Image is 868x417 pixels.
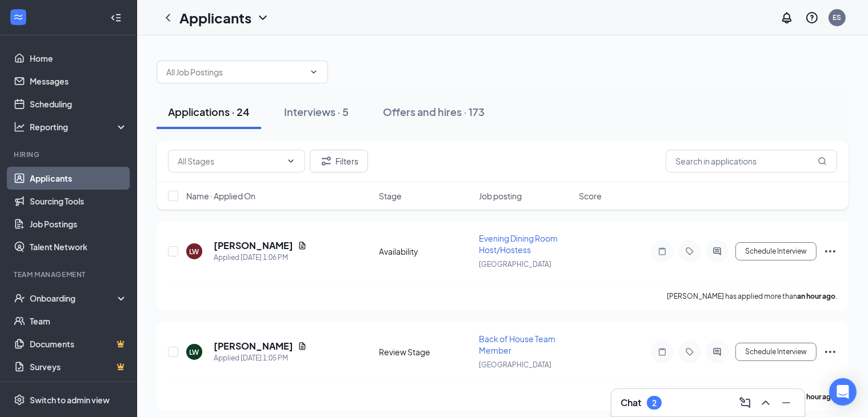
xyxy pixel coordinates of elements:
[30,70,127,93] a: Messages
[284,105,349,119] div: Interviews · 5
[710,247,724,256] svg: ActiveChat
[666,150,837,173] input: Search in applications
[479,360,551,369] span: [GEOGRAPHIC_DATA]
[214,252,307,263] div: Applied [DATE] 1:06 PM
[14,394,25,406] svg: Settings
[310,150,368,173] button: Filter Filters
[479,233,558,255] span: Evening Dining Room Host/Hostess
[298,342,307,351] svg: Document
[30,190,127,212] a: Sourcing Tools
[110,12,122,23] svg: Collapse
[738,396,752,410] svg: ComposeMessage
[735,343,817,361] button: Schedule Interview
[190,247,199,256] div: LW
[683,247,697,256] svg: Tag
[179,8,251,27] h1: Applicants
[13,11,24,23] svg: WorkstreamLogo
[30,355,127,378] a: SurveysCrown
[652,398,657,408] div: 2
[759,396,773,410] svg: ChevronUp
[655,347,669,356] svg: Note
[667,291,837,301] p: [PERSON_NAME] has applied more than .
[214,352,307,364] div: Applied [DATE] 1:05 PM
[30,235,127,258] a: Talent Network
[30,167,127,190] a: Applicants
[256,11,270,25] svg: ChevronDown
[479,334,555,355] span: Back of House Team Member
[833,13,842,22] div: ES
[214,239,293,252] h5: [PERSON_NAME]
[166,66,305,78] input: All Job Postings
[655,247,669,256] svg: Note
[736,394,754,412] button: ComposeMessage
[797,392,835,401] b: an hour ago
[14,121,25,133] svg: Analysis
[383,105,485,119] div: Offers and hires · 173
[309,67,318,77] svg: ChevronDown
[14,150,125,159] div: Hiring
[797,292,835,300] b: an hour ago
[186,190,255,202] span: Name · Applied On
[30,292,118,304] div: Onboarding
[779,396,793,410] svg: Minimize
[30,332,127,355] a: DocumentsCrown
[14,270,125,279] div: Team Management
[178,155,282,167] input: All Stages
[757,394,775,412] button: ChevronUp
[161,11,175,25] svg: ChevronLeft
[829,378,857,406] div: Open Intercom Messenger
[479,190,522,202] span: Job posting
[777,394,795,412] button: Minimize
[379,346,473,358] div: Review Stage
[286,157,295,166] svg: ChevronDown
[30,121,128,133] div: Reporting
[30,212,127,235] a: Job Postings
[579,190,602,202] span: Score
[621,396,641,409] h3: Chat
[805,11,819,25] svg: QuestionInfo
[710,347,724,356] svg: ActiveChat
[190,347,199,357] div: LW
[683,347,697,356] svg: Tag
[298,241,307,250] svg: Document
[379,246,473,257] div: Availability
[319,154,333,168] svg: Filter
[30,394,110,406] div: Switch to admin view
[379,190,402,202] span: Stage
[30,310,127,332] a: Team
[168,105,250,119] div: Applications · 24
[780,11,794,25] svg: Notifications
[14,292,25,304] svg: UserCheck
[214,340,293,352] h5: [PERSON_NAME]
[30,47,127,70] a: Home
[30,93,127,115] a: Scheduling
[823,345,837,359] svg: Ellipses
[823,244,837,258] svg: Ellipses
[479,260,551,268] span: [GEOGRAPHIC_DATA]
[818,157,827,166] svg: MagnifyingGlass
[735,242,817,260] button: Schedule Interview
